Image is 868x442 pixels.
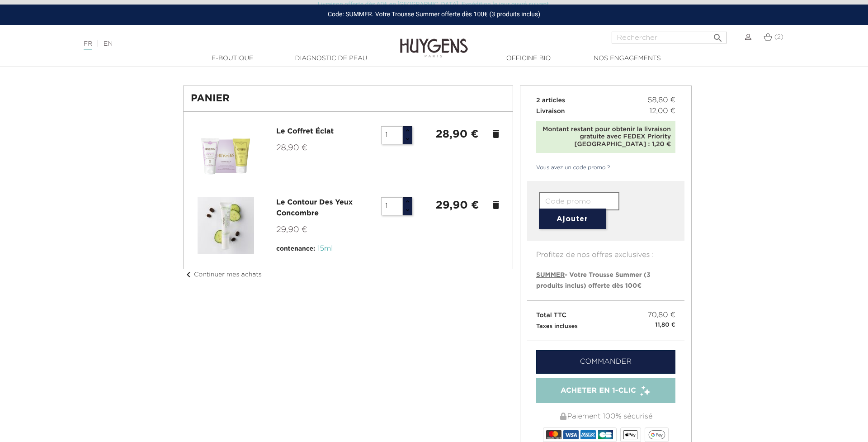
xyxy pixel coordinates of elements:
span: 70,80 € [647,310,675,321]
a: Le Contour Des Yeux Concombre [276,199,353,217]
div: | [79,38,355,49]
a: Le Coffret Éclat [276,128,334,135]
a: Vous avez un code promo ? [527,164,610,172]
img: CB_NATIONALE [598,430,613,439]
img: Le Contour Des Yeux Concombre [198,197,254,254]
a: Officine Bio [483,54,574,63]
a: delete [491,128,501,139]
i: chevron_left [183,269,194,280]
span: (2) [774,34,783,40]
span: - Votre Trousse Summer (3 produits inclus) offerte dès 100€ [536,272,651,289]
img: MASTERCARD [546,430,561,439]
a: Commander [536,350,675,374]
small: Taxes incluses [536,323,578,329]
a: chevron_leftContinuer mes achats [183,271,262,278]
img: VISA [563,430,578,439]
div: Paiement 100% sécurisé [536,408,675,426]
img: Huygens [400,24,468,59]
a: FR [84,41,92,50]
span: 58,80 € [648,95,675,106]
span: 28,90 € [276,144,307,152]
div: Montant restant pour obtenir la livraison gratuite avec FEDEX Priority [GEOGRAPHIC_DATA] : 1,20 € [541,126,671,148]
a: Nos engagements [582,54,672,63]
img: google_pay [648,430,665,439]
span: SUMMER [536,272,565,278]
a: (2) [764,33,783,41]
span: Total TTC [536,312,566,318]
img: Paiement 100% sécurisé [560,413,566,420]
input: Rechercher [612,32,727,43]
span: 2 articles [536,97,565,104]
input: Code promo [539,192,619,210]
img: Le Coffret Éclat [198,126,254,183]
a: Diagnostic de peau [286,54,376,63]
a: E-Boutique [187,54,278,63]
span: 29,90 € [276,226,307,234]
a: EN [104,41,113,47]
img: apple_pay [623,430,637,439]
strong: 28,90 € [436,129,479,140]
a: delete [491,200,501,210]
p: Profitez de nos offres exclusives : [527,241,684,261]
i:  [712,30,723,41]
span: Livraison [536,108,565,114]
span: contenance: [276,246,315,252]
h1: Panier [191,93,505,104]
span: 15ml [317,245,333,252]
strong: 29,90 € [436,200,479,211]
button: Ajouter [539,209,606,229]
img: AMEX [580,430,595,439]
button:  [710,29,726,41]
small: 11,80 € [655,321,675,330]
span: 12,00 € [650,106,675,117]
